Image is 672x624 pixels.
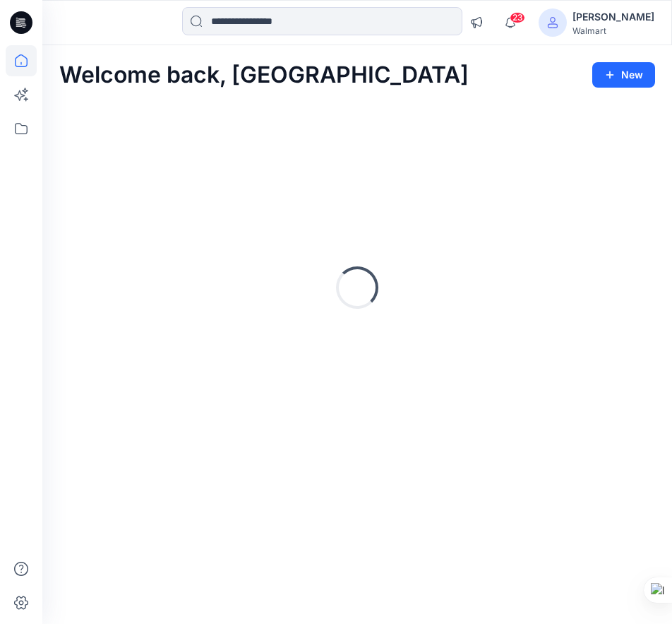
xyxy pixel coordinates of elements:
h2: Welcome back, [GEOGRAPHIC_DATA] [59,62,469,88]
div: [PERSON_NAME] [572,8,654,25]
button: New [592,62,655,88]
div: Walmart [572,25,654,36]
span: 23 [510,12,525,23]
svg: avatar [547,17,558,28]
